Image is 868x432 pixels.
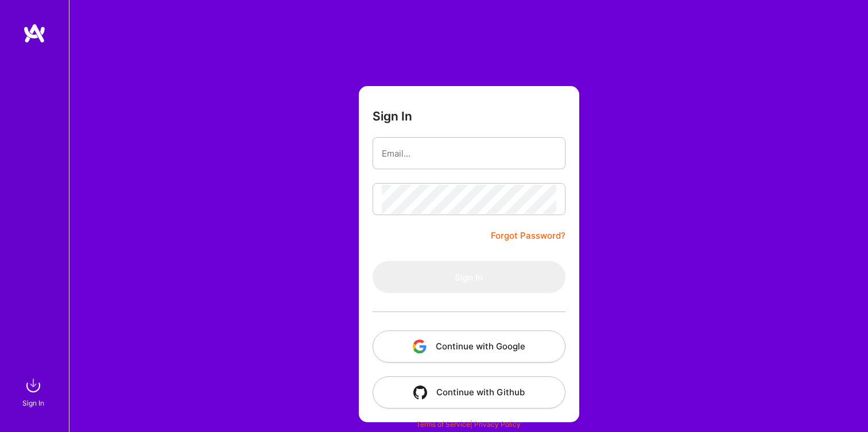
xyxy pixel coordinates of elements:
button: Continue with Github [373,376,565,408]
button: Continue with Google [373,330,565,363]
a: Privacy Policy [474,420,521,429]
img: sign in [22,374,45,397]
div: © 2025 ATeams Inc., All rights reserved. [69,398,868,426]
input: Email... [382,139,556,168]
button: Sign In [373,261,565,293]
a: Terms of Service [416,420,470,429]
img: logo [23,23,46,44]
a: sign inSign In [24,374,45,409]
h3: Sign In [373,109,412,123]
div: Sign In [22,397,44,409]
img: icon [413,386,427,399]
a: Forgot Password? [491,229,565,243]
span: | [416,420,521,429]
img: icon [413,340,427,353]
